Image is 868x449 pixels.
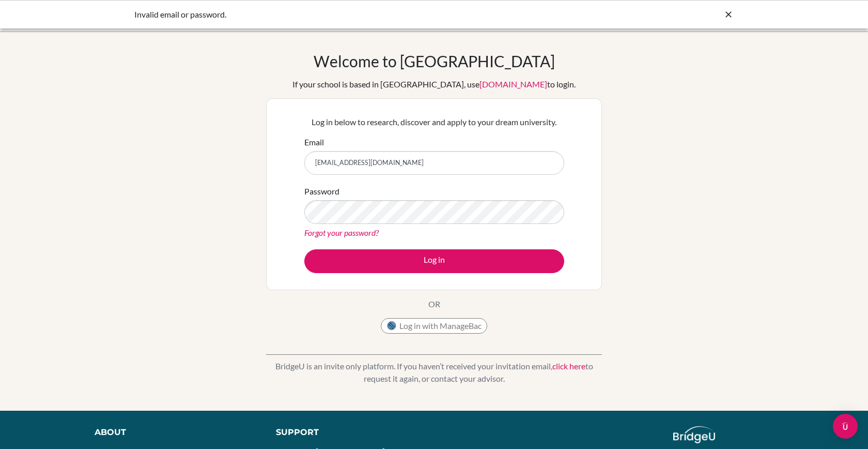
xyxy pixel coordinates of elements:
[95,426,253,439] div: About
[833,414,858,439] div: Open Intercom Messenger
[134,8,579,21] div: Invalid email or password.
[552,361,585,371] a: click here
[292,78,576,91] div: If your school is based in [GEOGRAPHIC_DATA], use to login.
[304,228,379,237] a: Forgot your password?
[673,426,715,443] img: logo_white@2x-f4f0deed5e89b7ecb1c2cc34c3e3d731f90f0f143d5ea2071677605dd97b5244.png
[304,116,564,128] p: Log in below to research, discover and apply to your dream university.
[304,185,339,198] label: Password
[304,136,324,148] label: Email
[304,249,564,273] button: Log in
[266,360,602,385] p: BridgeU is an invite only platform. If you haven’t received your invitation email, to request it ...
[276,426,423,439] div: Support
[381,318,487,334] button: Log in with ManageBac
[314,52,555,70] h1: Welcome to [GEOGRAPHIC_DATA]
[479,79,547,89] a: [DOMAIN_NAME]
[428,298,440,310] p: OR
